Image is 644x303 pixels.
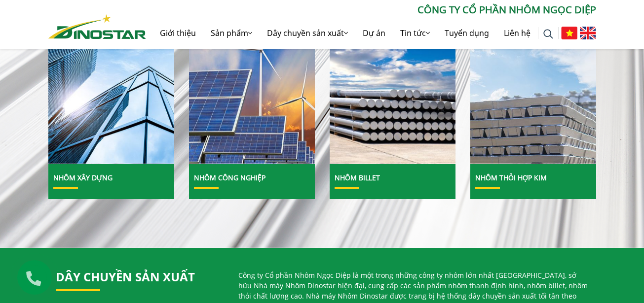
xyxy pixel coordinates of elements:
[194,172,265,182] a: Nhôm Công nghiệp
[580,27,596,39] img: English
[330,10,455,164] a: Nhôm Billet
[48,14,146,39] img: Nhôm Dinostar
[543,29,553,39] img: search
[189,10,315,164] a: Nhôm Công nghiệp
[203,17,260,49] a: Sản phẩm
[470,10,596,164] img: Nhôm Thỏi hợp kim
[48,10,174,164] img: Nhôm Xây dựng
[48,12,146,38] a: Nhôm Dinostar
[146,2,596,17] p: CÔNG TY CỔ PHẦN NHÔM NGỌC DIỆP
[189,10,314,164] img: Nhôm Công nghiệp
[475,172,547,182] a: Nhôm Thỏi hợp kim
[496,17,538,49] a: Liên hệ
[355,17,393,49] a: Dự án
[260,17,355,49] a: Dây chuyền sản xuất
[329,10,455,164] img: Nhôm Billet
[561,27,577,39] img: Tiếng Việt
[437,17,496,49] a: Tuyển dụng
[48,10,174,164] a: Nhôm Xây dựng
[53,172,113,182] a: Nhôm Xây dựng
[470,10,596,164] a: Nhôm Thỏi hợp kim
[335,172,380,182] a: Nhôm Billet
[152,17,203,49] a: Giới thiệu
[56,269,195,285] a: Dây chuyền sản xuất
[393,17,437,49] a: Tin tức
